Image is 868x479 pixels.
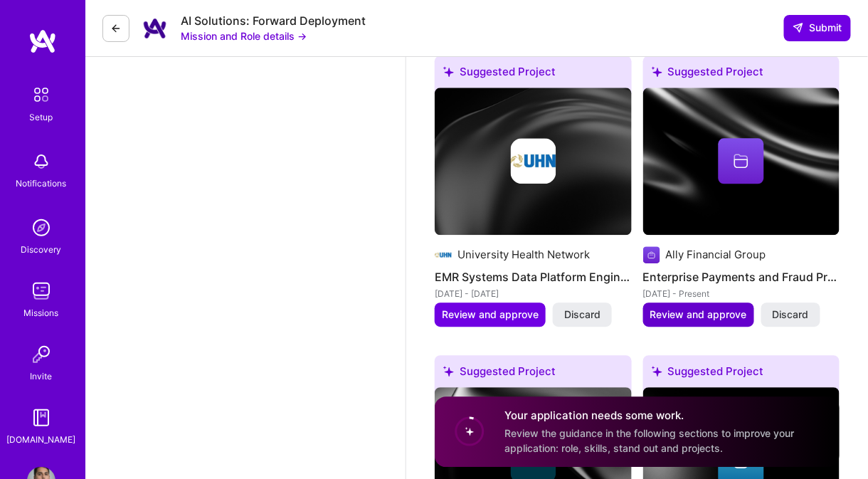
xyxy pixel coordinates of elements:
img: bell [27,147,55,176]
div: Discovery [21,242,62,257]
div: Setup [30,110,53,125]
div: Suggested Project [435,355,632,393]
h4: Your application needs some work. [504,409,822,423]
span: Review and approve [442,307,539,322]
img: Company logo [510,138,556,184]
h4: Enterprise Payments and Fraud Prevention Data Engineering [643,268,840,286]
div: University Health Network [457,247,590,262]
i: icon SendLight [793,22,804,33]
button: Discard [553,302,612,327]
button: Mission and Role details → [181,28,307,43]
button: Discard [761,302,820,327]
img: logo [28,28,57,54]
img: cover [435,88,632,235]
div: AI Solutions: Forward Deployment [181,14,366,28]
img: teamwork [27,277,55,305]
span: Review the guidance in the following sections to improve your application: role, skills, stand ou... [504,428,795,455]
div: Missions [24,305,59,320]
i: icon SuggestedTeams [443,66,454,77]
img: Company logo [643,246,660,263]
div: [DATE] - Present [643,286,840,301]
div: Suggested Project [643,355,840,393]
div: Suggested Project [435,56,632,93]
div: [DATE] - [DATE] [435,286,632,301]
button: Review and approve [435,302,546,327]
img: cover [643,88,840,235]
img: Company Logo [141,14,169,43]
div: [DOMAIN_NAME] [7,432,76,447]
div: Suggested Project [643,56,840,93]
img: discovery [27,214,55,242]
img: setup [26,80,56,110]
span: Submit [793,21,842,35]
div: Ally Financial Group [666,247,766,262]
img: Company logo [435,246,452,263]
h4: EMR Systems Data Platform Engineering [435,268,632,286]
span: Review and approve [650,307,747,322]
span: Discard [773,307,809,322]
button: Review and approve [643,302,754,327]
span: Discard [564,307,600,322]
i: icon SuggestedTeams [443,366,454,377]
div: Notifications [16,176,67,191]
img: guide book [27,404,55,432]
button: Submit [784,15,851,41]
i: icon SuggestedTeams [652,66,662,77]
img: Invite [27,340,55,369]
div: Invite [31,369,53,384]
i: icon SuggestedTeams [652,366,662,377]
i: icon LeftArrowDark [110,23,122,34]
